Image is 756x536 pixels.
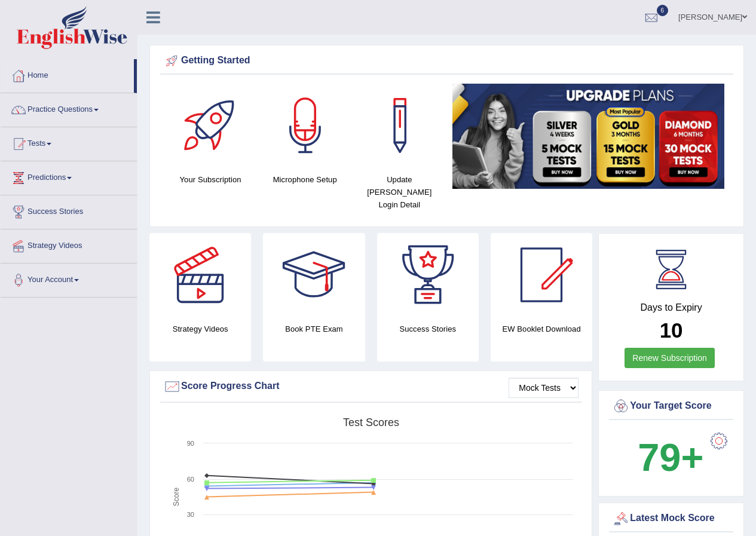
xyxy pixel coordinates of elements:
b: 10 [660,318,683,342]
a: Strategy Videos [1,229,137,259]
a: Practice Questions [1,93,137,123]
text: 60 [187,476,194,483]
h4: Success Stories [377,323,479,335]
h4: Your Subscription [169,173,252,186]
div: Getting Started [163,52,730,70]
a: Home [1,59,134,89]
a: Renew Subscription [625,348,715,368]
tspan: Score [172,488,180,507]
text: 90 [187,440,194,447]
div: Latest Mock Score [612,510,730,528]
tspan: Test scores [343,416,399,428]
a: Success Stories [1,195,137,225]
h4: Microphone Setup [264,173,346,186]
div: Score Progress Chart [163,378,579,396]
h4: Days to Expiry [612,302,730,313]
text: 30 [187,511,194,518]
b: 79+ [638,436,703,479]
a: Your Account [1,264,137,293]
img: small5.jpg [452,84,724,189]
h4: Book PTE Exam [263,323,365,335]
h4: EW Booklet Download [491,323,592,335]
a: Tests [1,127,137,157]
h4: Update [PERSON_NAME] Login Detail [358,173,440,211]
span: 6 [657,5,669,16]
div: Your Target Score [612,397,730,415]
a: Predictions [1,161,137,191]
h4: Strategy Videos [149,323,251,335]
